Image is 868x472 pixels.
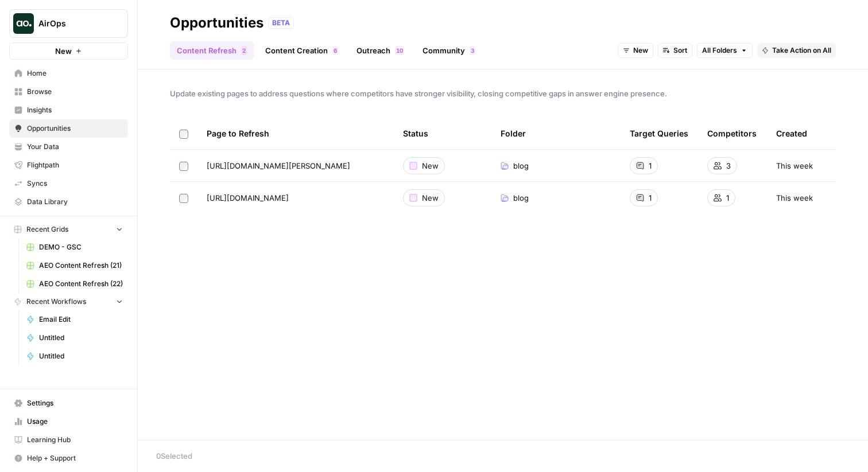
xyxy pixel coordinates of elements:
[170,41,254,60] a: Content Refresh2
[9,449,128,467] button: Help + Support
[26,297,86,307] span: Recent Workflows
[268,17,294,29] div: BETA
[471,46,474,55] span: 3
[27,398,123,408] span: Settings
[207,118,385,149] div: Page to Refresh
[21,310,128,329] a: Email Edit
[726,160,731,171] span: 3
[332,46,338,55] div: 6
[9,138,128,156] a: Your Data
[422,192,439,204] span: New
[403,118,428,149] div: Status
[9,221,128,238] button: Recent Grids
[241,46,247,55] div: 2
[501,118,526,149] div: Folder
[470,46,475,55] div: 3
[9,394,128,412] a: Settings
[416,41,482,60] a: Community3
[27,160,123,170] span: Flightpath
[649,160,652,171] span: 1
[513,192,529,204] span: blog
[39,242,123,252] span: DEMO - GSC
[39,333,123,343] span: Untitled
[9,83,128,101] a: Browse
[395,46,404,55] div: 10
[422,160,439,171] span: New
[27,435,123,445] span: Learning Hub
[39,351,123,361] span: Untitled
[207,192,289,204] span: [URL][DOMAIN_NAME]
[27,178,123,189] span: Syncs
[9,64,128,83] a: Home
[673,45,687,56] span: Sort
[27,197,123,207] span: Data Library
[156,450,850,462] div: 0 Selected
[242,46,246,55] span: 2
[757,43,836,58] button: Take Action on All
[776,192,813,204] span: This week
[513,160,529,171] span: blog
[13,13,34,34] img: AirOps Logo
[9,431,128,449] a: Learning Hub
[38,18,108,29] span: AirOps
[776,118,807,149] div: Created
[21,238,128,256] a: DEMO - GSC
[27,123,123,134] span: Opportunities
[39,279,123,289] span: AEO Content Refresh (22)
[21,347,128,365] a: Untitled
[170,88,836,99] span: Update existing pages to address questions where competitors have stronger visibility, closing co...
[707,118,757,149] div: Competitors
[772,45,831,56] span: Take Action on All
[27,142,123,152] span: Your Data
[27,87,123,97] span: Browse
[396,46,400,55] span: 1
[170,14,263,32] div: Opportunities
[9,412,128,431] a: Usage
[702,45,737,56] span: All Folders
[21,275,128,293] a: AEO Content Refresh (22)
[21,256,128,275] a: AEO Content Refresh (21)
[9,156,128,174] a: Flightpath
[27,105,123,115] span: Insights
[27,453,123,463] span: Help + Support
[334,46,337,55] span: 6
[776,160,813,171] span: This week
[39,314,123,325] span: Email Edit
[26,224,68,235] span: Recent Grids
[9,42,128,60] button: New
[630,118,688,149] div: Target Queries
[9,193,128,211] a: Data Library
[207,160,350,171] span: [URL][DOMAIN_NAME][PERSON_NAME]
[9,119,128,138] a: Opportunities
[21,329,128,347] a: Untitled
[658,43,692,58] button: Sort
[618,43,653,58] button: New
[350,41,411,60] a: Outreach10
[55,45,72,57] span: New
[400,46,403,55] span: 0
[9,174,128,193] a: Syncs
[27,416,123,427] span: Usage
[649,192,652,204] span: 1
[697,43,753,58] button: All Folders
[27,68,123,79] span: Home
[9,293,128,310] button: Recent Workflows
[39,260,123,271] span: AEO Content Refresh (21)
[9,9,128,38] button: Workspace: AirOps
[726,192,729,204] span: 1
[633,45,648,56] span: New
[9,101,128,119] a: Insights
[258,41,345,60] a: Content Creation6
